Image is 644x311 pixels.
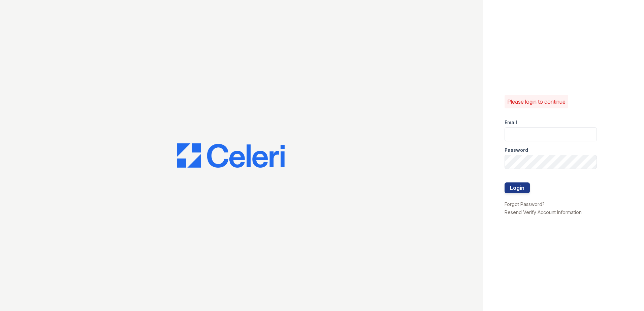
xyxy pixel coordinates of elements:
p: Please login to continue [507,98,566,106]
label: Password [505,147,528,153]
a: Forgot Password? [505,201,545,207]
a: Resend Verify Account Information [505,209,582,215]
img: CE_Logo_Blue-a8612792a0a2168367f1c8372b55b34899dd931a85d93a1a3d3e32e68fde9ad4.png [177,143,285,168]
button: Login [505,182,530,193]
label: Email [505,119,517,126]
